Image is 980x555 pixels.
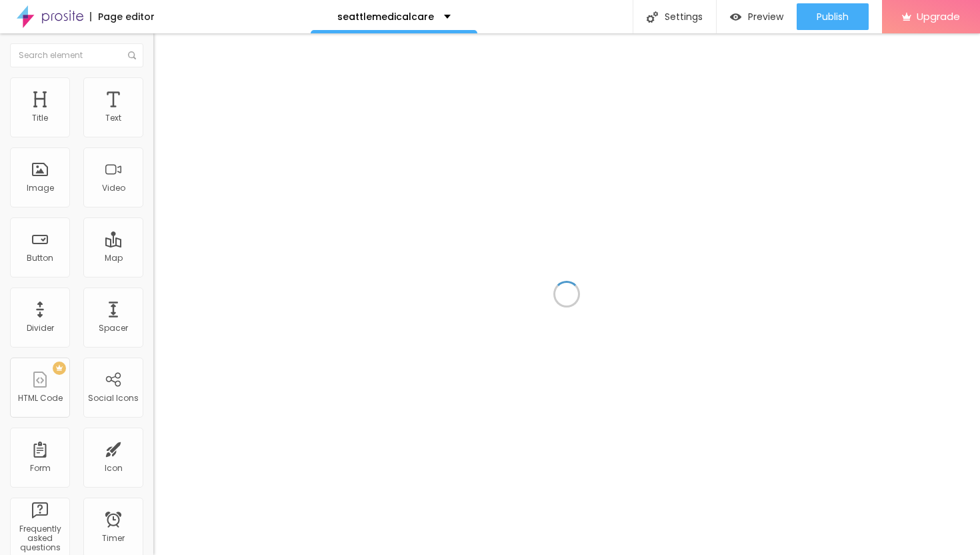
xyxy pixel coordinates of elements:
div: Image [27,183,54,193]
div: Map [105,253,123,263]
div: Frequently asked questions [13,524,66,553]
div: Spacer [99,324,128,333]
div: Title [32,113,48,123]
button: Publish [797,3,869,30]
span: Upgrade [917,11,960,22]
div: Timer [102,534,125,543]
span: Preview [748,11,783,22]
div: HTML Code [18,394,63,403]
img: Icone [647,11,658,23]
div: Social Icons [88,394,139,403]
span: Publish [817,11,849,22]
img: Icone [128,51,136,59]
div: Form [30,464,51,473]
img: view-1.svg [730,11,741,23]
div: Video [102,183,125,193]
p: seattlemedicalcare [337,12,434,21]
input: Search element [10,43,143,67]
div: Page editor [90,12,155,21]
button: Preview [717,3,797,30]
div: Text [105,113,121,123]
div: Button [27,253,53,263]
div: Icon [105,464,123,473]
div: Divider [27,324,54,333]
